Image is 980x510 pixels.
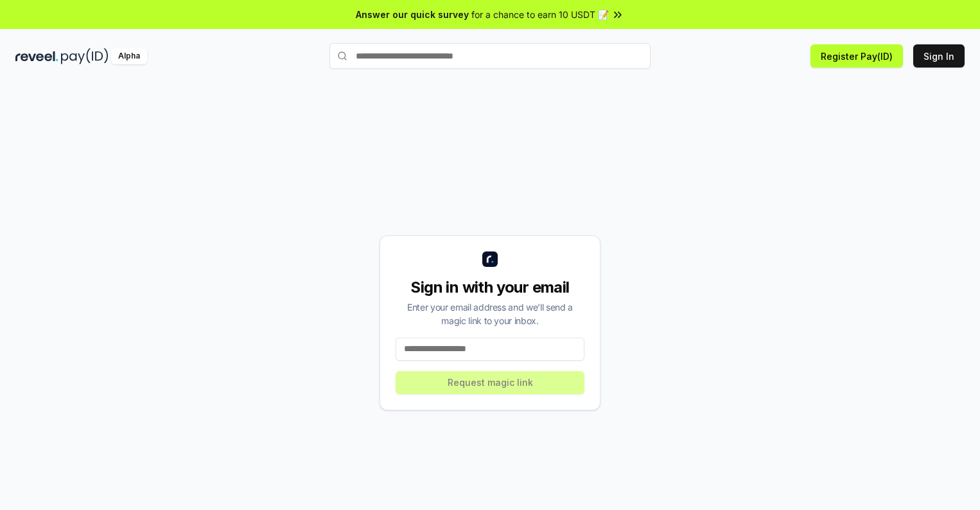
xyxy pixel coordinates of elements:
button: Sign In [913,44,965,68]
img: reveel_dark [15,48,58,64]
img: logo_small [482,251,498,267]
span: Answer our quick survey [356,8,469,21]
span: for a chance to earn 10 USDT 📝 [471,8,609,21]
div: Enter your email address and we’ll send a magic link to your inbox. [396,300,584,327]
div: Sign in with your email [396,277,584,298]
img: pay_id [61,48,109,64]
button: Register Pay(ID) [810,44,903,68]
div: Alpha [111,48,147,64]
